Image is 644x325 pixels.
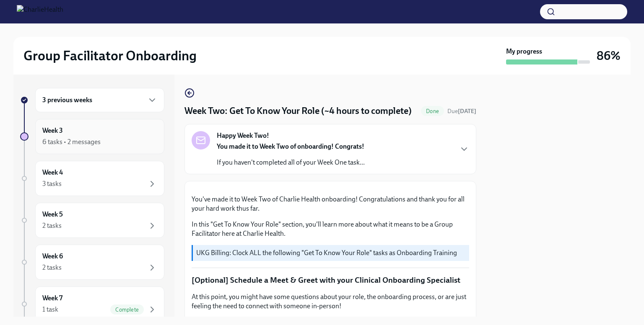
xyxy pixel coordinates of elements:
h6: Week 5 [42,210,63,219]
h3: 86% [597,48,621,63]
div: 3 previous weeks [35,88,164,112]
span: Done [421,108,444,114]
p: You've made it to Week Two of Charlie Health onboarding! Congratulations and thank you for all yo... [192,195,469,213]
h4: Week Two: Get To Know Your Role (~4 hours to complete) [184,105,412,117]
a: Week 52 tasks [20,203,164,238]
div: 2 tasks [42,221,62,230]
span: Due [447,108,476,115]
div: 6 tasks • 2 messages [42,137,101,147]
div: 1 task [42,305,58,314]
a: Week 71 taskComplete [20,286,164,322]
a: Week 62 tasks [20,245,164,280]
strong: Happy Week Two! [217,131,269,140]
h2: Group Facilitator Onboarding [23,47,197,64]
span: August 4th, 2025 09:00 [447,107,476,115]
img: CharlieHealth [17,5,63,18]
span: Complete [110,307,144,313]
p: UKG Billing: Clock ALL the following "Get To Know Your Role" tasks as Onboarding Training [196,248,466,258]
div: 3 tasks [42,179,62,188]
h6: Week 6 [42,252,63,261]
p: In this "Get To Know Your Role" section, you'll learn more about what it means to be a Group Faci... [192,220,469,238]
p: If you haven't completed all of your Week One task... [217,158,365,167]
div: 2 tasks [42,263,62,272]
h6: Week 4 [42,168,63,177]
a: Week 36 tasks • 2 messages [20,119,164,154]
h6: Week 7 [42,294,62,303]
a: Week 43 tasks [20,161,164,196]
p: At this point, you might have some questions about your role, the onboarding process, or are just... [192,292,469,311]
strong: My progress [506,47,542,56]
strong: You made it to Week Two of onboarding! Congrats! [217,142,364,150]
h6: Week 3 [42,126,63,135]
strong: [DATE] [458,108,476,115]
h6: 3 previous weeks [42,95,92,105]
p: [Optional] Schedule a Meet & Greet with your Clinical Onboarding Specialist [192,275,469,286]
